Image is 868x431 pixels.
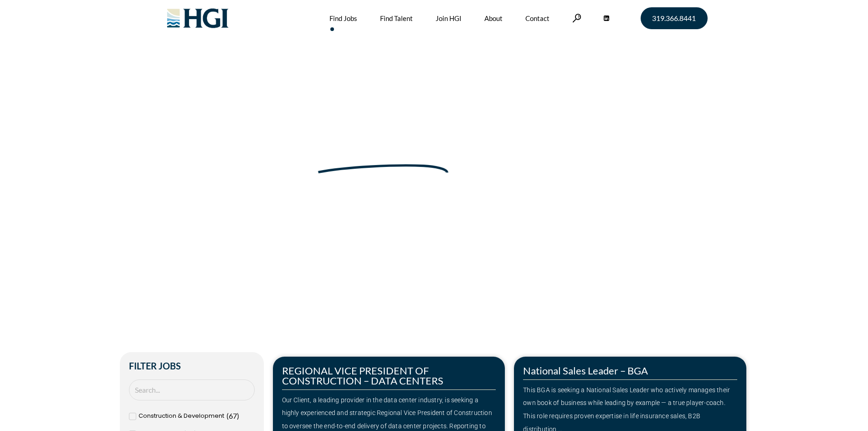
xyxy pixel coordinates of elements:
span: Make Your [179,137,311,170]
a: 319.366.8441 [641,7,708,29]
span: » [179,181,216,190]
span: Next Move [316,139,450,169]
h2: Filter Jobs [129,361,255,370]
span: Jobs [201,181,216,190]
span: Construction & Development [139,410,224,423]
span: 67 [229,411,237,420]
a: Home [179,181,198,190]
a: REGIONAL VICE PRESIDENT OF CONSTRUCTION – DATA CENTERS [282,364,443,387]
a: National Sales Leader – BGA [523,364,648,377]
a: Search [572,14,581,22]
span: ) [237,411,239,420]
span: 319.366.8441 [652,15,696,22]
input: Search Job [129,379,255,401]
span: ( [226,411,229,420]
